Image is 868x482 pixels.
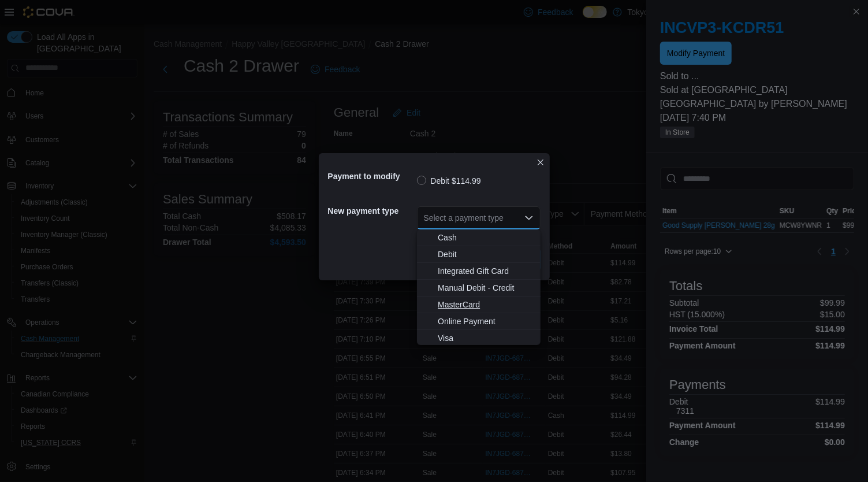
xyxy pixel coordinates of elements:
label: Debit $114.99 [417,174,481,188]
div: Choose from the following options [417,229,541,347]
span: Manual Debit - Credit [438,282,534,294]
button: Debit [417,246,541,263]
span: Integrated Gift Card [438,265,534,277]
button: Close list of options [524,213,534,223]
button: Closes this modal window [534,155,547,169]
button: Visa [417,330,541,347]
button: Cash [417,229,541,246]
input: Accessible screen reader label [424,211,425,225]
span: MasterCard [438,299,534,310]
h5: New payment type [328,199,415,223]
button: Integrated Gift Card [417,263,541,280]
button: MasterCard [417,296,541,313]
button: Manual Debit - Credit [417,280,541,296]
button: Online Payment [417,313,541,330]
span: Debit [438,249,534,260]
span: Online Payment [438,316,534,327]
h5: Payment to modify [328,165,415,188]
span: Cash [438,232,534,243]
span: Visa [438,332,534,344]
